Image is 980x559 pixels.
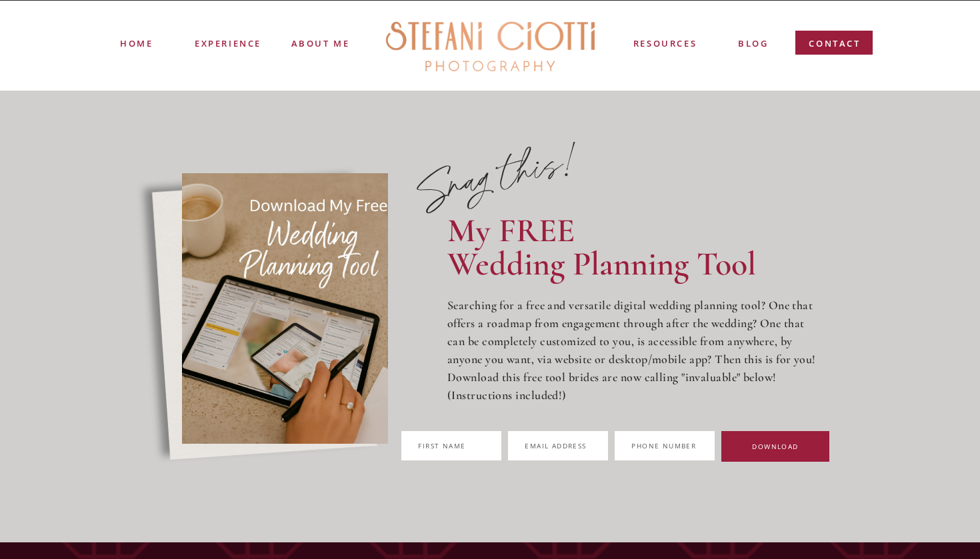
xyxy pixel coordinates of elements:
[195,37,261,47] a: experience
[290,37,351,49] a: ABOUT ME
[411,138,586,222] p: Snag this!
[447,214,822,286] h2: My FREE Wedding Planning Tool
[423,441,466,450] span: irst name
[418,441,422,450] span: F
[632,37,698,52] a: resources
[568,441,587,450] span: ress
[721,431,829,462] button: DOWNLOAD
[120,37,152,49] a: Home
[525,441,568,450] span: Email add
[738,37,768,52] a: blog
[681,441,696,450] span: ber
[752,442,798,451] span: DOWNLOAD
[631,441,681,450] span: Phone Num
[809,37,861,56] a: contact
[447,296,822,444] p: Searching for a free and versatile digital wedding planning tool? One that offers a roadmap from ...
